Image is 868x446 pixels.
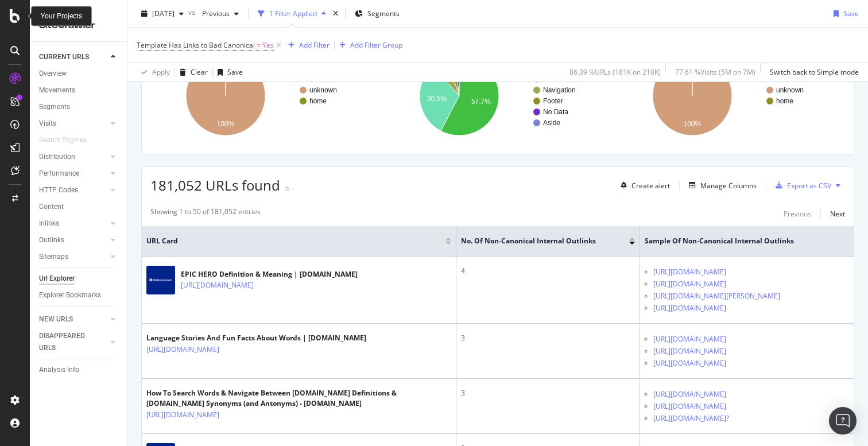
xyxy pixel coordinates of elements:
[770,67,859,77] div: Switch back to Simple mode
[188,7,197,17] span: vs
[284,38,330,52] button: Add Filter
[39,68,119,80] a: Overview
[39,251,68,263] div: Sitemaps
[684,120,702,128] text: 100%
[146,344,219,355] a: [URL][DOMAIN_NAME]
[39,101,70,113] div: Segments
[137,40,255,50] span: Template Has Links to Bad Canonical
[253,5,331,23] button: 1 Filter Applied
[39,84,75,96] div: Movements
[41,11,82,21] div: Your Projects
[227,67,243,77] div: Save
[367,9,400,18] span: Segments
[39,234,107,246] a: Outlinks
[292,184,294,193] div: -
[213,63,243,82] button: Save
[39,118,107,130] a: Visits
[39,168,79,180] div: Performance
[653,346,726,357] a: [URL][DOMAIN_NAME]
[39,330,97,354] div: DISAPPEARED URLS
[181,280,254,291] a: [URL][DOMAIN_NAME]
[39,134,98,146] a: Search Engines
[39,218,107,230] a: Inlinks
[653,333,726,345] a: [URL][DOMAIN_NAME]
[39,184,78,196] div: HTTP Codes
[150,46,378,146] svg: A chart.
[653,401,726,412] a: [URL][DOMAIN_NAME]
[285,187,289,191] img: Equal
[653,278,726,290] a: [URL][DOMAIN_NAME]
[39,68,67,80] div: Overview
[197,9,230,18] span: Previous
[843,9,859,18] div: Save
[39,218,59,230] div: Inlinks
[39,118,56,130] div: Visits
[569,67,661,77] div: 86.39 % URLs ( 181K on 210K )
[461,388,635,398] div: 3
[181,269,358,280] div: EPIC HERO Definition & Meaning | [DOMAIN_NAME]
[39,201,119,213] a: Content
[309,97,327,105] text: home
[700,181,757,191] div: Manage Columns
[39,51,89,63] div: CURRENT URLS
[269,9,317,18] div: 1 Filter Applied
[152,67,170,77] div: Apply
[39,273,119,285] a: Url Explorer
[39,251,107,263] a: Sitemaps
[175,63,208,82] button: Clear
[684,179,757,192] button: Manage Columns
[350,40,402,50] div: Add Filter Group
[217,120,235,128] text: 100%
[39,184,107,196] a: HTTP Codes
[653,302,726,314] a: [URL][DOMAIN_NAME]
[39,313,107,325] a: NEW URLS
[776,86,804,94] text: unknown
[39,364,119,376] a: Analysis Info
[146,333,366,343] div: Language Stories And Fun Facts About Words | [DOMAIN_NAME]
[39,201,64,213] div: Content
[39,289,119,301] a: Explorer Bookmarks
[653,413,729,424] a: [URL][DOMAIN_NAME]?
[299,40,330,50] div: Add Filter
[543,97,563,105] text: Footer
[830,207,845,220] button: Next
[146,409,219,421] a: [URL][DOMAIN_NAME]
[461,236,612,246] span: No. of Non-Canonical Internal Outlinks
[653,358,726,369] a: [URL][DOMAIN_NAME]
[39,84,119,96] a: Movements
[137,5,188,23] button: [DATE]
[776,97,793,105] text: home
[461,266,635,276] div: 4
[39,330,107,354] a: DISAPPEARED URLS
[39,168,107,180] a: Performance
[543,75,565,83] text: Header
[39,289,101,301] div: Explorer Bookmarks
[150,176,280,195] span: 181,052 URLs found
[543,86,576,94] text: Navigation
[653,266,726,278] a: [URL][DOMAIN_NAME]
[771,176,831,195] button: Export as CSV
[39,151,107,163] a: Distribution
[471,98,491,106] text: 57.7%
[350,5,404,23] button: Segments
[137,63,170,82] button: Apply
[543,119,560,127] text: Aside
[784,209,811,219] div: Previous
[384,46,612,146] svg: A chart.
[829,5,859,23] button: Save
[39,134,87,146] div: Search Engines
[39,313,73,325] div: NEW URLS
[675,67,755,77] div: 77.61 % Visits ( 5M on 7M )
[653,389,726,400] a: [URL][DOMAIN_NAME]
[39,273,75,285] div: Url Explorer
[617,46,845,146] svg: A chart.
[335,38,402,52] button: Add Filter Group
[39,234,64,246] div: Outlinks
[830,209,845,219] div: Next
[427,95,447,103] text: 30.5%
[257,40,261,50] span: =
[787,181,831,191] div: Export as CSV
